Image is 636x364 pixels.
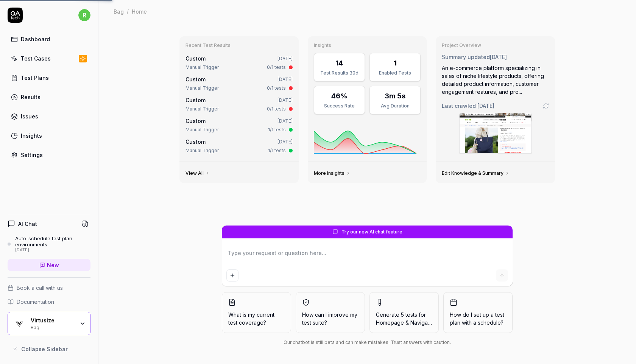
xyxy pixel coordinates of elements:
span: How can I improve my test suite? [302,311,359,327]
div: Dashboard [21,35,50,43]
button: How can I improve my test suite? [296,292,365,333]
time: [DATE] [277,76,293,82]
span: Generate 5 tests for [376,311,432,327]
span: How do I set up a test plan with a schedule? [450,311,506,327]
div: Bag [114,8,124,15]
h3: Recent Test Results [185,42,293,48]
span: Collapse Sidebar [21,345,68,353]
h3: Project Overview [442,42,549,48]
span: Custom [185,97,206,103]
div: Bag [31,324,75,330]
div: 1 [394,58,397,68]
div: Avg Duration [374,103,416,109]
div: Auto-schedule test plan environments [15,235,90,248]
div: Test Results 30d [319,70,360,76]
button: How do I set up a test plan with a schedule? [443,292,513,333]
time: [DATE] [277,139,293,145]
time: [DATE] [477,103,494,109]
a: Test Plans [8,70,90,85]
a: Custom[DATE]Manual Trigger0/1 tests [184,74,294,93]
img: Virtusize Logo [12,317,26,330]
span: Last crawled [442,102,494,110]
a: Book a call with us [8,284,90,292]
a: Test Cases [8,51,90,66]
span: Documentation [17,298,54,306]
span: Summary updated [442,54,490,60]
a: View All [185,170,210,176]
a: Insights [8,128,90,143]
a: Dashboard [8,32,90,47]
div: Manual Trigger [185,147,219,154]
a: Custom[DATE]Manual Trigger0/1 tests [184,95,294,114]
div: Manual Trigger [185,85,219,92]
div: [DATE] [15,247,90,253]
button: Add attachment [226,269,238,282]
div: Manual Trigger [185,64,219,71]
a: Custom[DATE]Manual Trigger1/1 tests [184,136,294,156]
div: 1/1 tests [268,147,286,154]
div: 0/1 tests [267,85,286,92]
img: Screenshot [460,113,532,153]
a: Go to crawling settings [543,103,549,109]
h4: AI Chat [18,220,37,228]
a: Custom[DATE]Manual Trigger0/1 tests [184,53,294,72]
a: Settings [8,148,90,162]
div: Test Cases [21,54,51,62]
a: New [8,259,90,271]
div: 46% [331,91,348,101]
div: Insights [21,132,42,140]
span: Try our new AI chat feature [341,229,402,235]
span: r [78,9,90,21]
div: Manual Trigger [185,106,219,112]
div: Success Rate [319,103,360,109]
time: [DATE] [277,118,293,124]
div: 0/1 tests [267,106,286,112]
a: Documentation [8,298,90,306]
button: r [78,8,90,23]
span: Book a call with us [17,284,63,292]
button: Generate 5 tests forHomepage & Navigation [369,292,439,333]
a: Auto-schedule test plan environments[DATE] [8,235,90,253]
a: Custom[DATE]Manual Trigger1/1 tests [184,115,294,135]
button: Collapse Sidebar [8,341,90,356]
div: Our chatbot is still beta and can make mistakes. Trust answers with caution. [222,339,513,346]
span: New [47,261,59,269]
div: Settings [21,151,43,159]
div: Test Plans [21,74,49,82]
div: 0/1 tests [267,64,286,71]
div: Issues [21,112,38,120]
div: An e-commerce platform specializing in sales of niche lifestyle products, offering detailed produ... [442,64,549,96]
div: / [127,8,129,15]
span: What is my current test coverage? [228,311,285,327]
div: Home [132,8,147,15]
span: Custom [185,138,206,145]
div: Virtusize [31,317,75,324]
time: [DATE] [277,56,293,61]
time: [DATE] [277,97,293,103]
div: Manual Trigger [185,126,219,133]
div: 14 [335,58,343,68]
span: Custom [185,118,206,124]
div: 1/1 tests [268,126,286,133]
button: Virtusize LogoVirtusizeBag [8,312,90,335]
span: Custom [185,55,206,62]
h3: Insights [314,42,421,48]
a: Results [8,90,90,104]
a: Issues [8,109,90,124]
a: Edit Knowledge & Summary [442,170,510,176]
time: [DATE] [490,54,507,60]
span: Homepage & Navigation [376,319,437,326]
button: What is my current test coverage? [222,292,291,333]
div: Results [21,93,41,101]
div: Enabled Tests [374,70,416,76]
span: Custom [185,76,206,82]
a: More Insights [314,170,351,176]
div: 3m 5s [385,91,405,101]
